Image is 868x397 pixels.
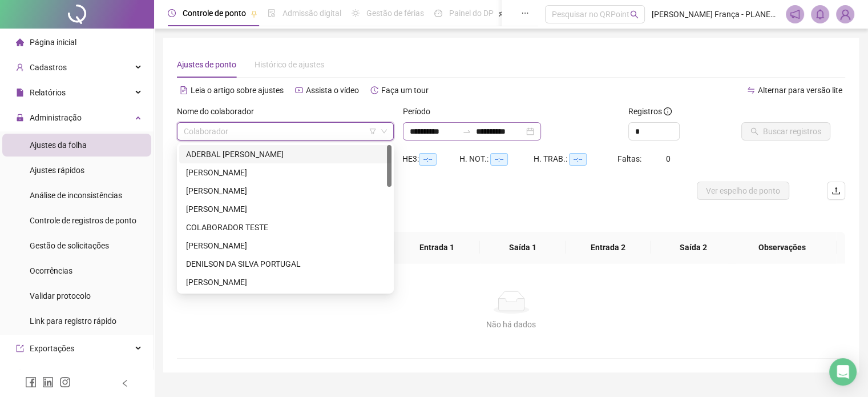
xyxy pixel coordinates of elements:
span: Ajustes rápidos [30,166,84,175]
div: COLABORADOR TESTE [179,218,391,236]
div: [PERSON_NAME] [186,166,385,179]
span: ellipsis [521,9,529,17]
span: info-circle [664,107,672,115]
span: Relatórios [30,88,66,97]
span: youtube [295,86,303,94]
th: Observações [728,232,837,263]
span: Histórico de ajustes [255,60,324,69]
span: Validar protocolo [30,291,91,300]
span: Assista o vídeo [306,86,359,95]
th: Entrada 2 [566,232,651,263]
span: export [16,344,24,352]
span: --:-- [490,153,508,166]
th: Saída 1 [480,232,566,263]
span: Exportações [30,344,74,353]
span: lock [16,114,24,122]
label: Nome do colaborador [177,105,261,118]
span: --:-- [569,153,587,166]
button: Ver espelho de ponto [697,182,789,200]
div: ADERBAL [PERSON_NAME] [186,148,385,161]
div: ADERBAL LUCIANO DA CRUZ [179,145,391,163]
div: Open Intercom Messenger [829,358,857,386]
span: pushpin [251,10,257,17]
span: sun [352,9,360,17]
th: Entrada 1 [394,232,480,263]
span: instagram [59,376,71,388]
span: search [630,10,639,19]
div: H. TRAB.: [534,153,617,166]
span: pushpin [498,10,505,17]
div: BRUNA DA SILVA DE SOUZA FRANÇA [179,182,391,200]
span: clock-circle [168,9,176,17]
span: dashboard [434,9,442,17]
span: Observações [737,241,828,254]
span: bell [815,9,825,19]
div: COLABORADOR TESTE [186,221,385,234]
div: ALEX SANTOS DA SILVA [179,163,391,182]
span: Análise de inconsistências [30,191,122,200]
span: home [16,38,24,46]
div: CARLOS FERNANDO SANTANA DOS SANTOS [179,200,391,218]
span: to [462,127,471,136]
span: Link para registro rápido [30,316,116,326]
span: history [370,86,378,94]
span: file-text [180,86,188,94]
span: Administração [30,113,82,122]
label: Período [403,105,438,118]
button: Buscar registros [741,122,830,141]
div: H. NOT.: [459,153,534,166]
span: facebook [25,376,37,388]
span: notification [790,9,800,19]
span: Controle de registros de ponto [30,216,136,225]
span: 0 [666,154,671,163]
span: Página inicial [30,38,76,47]
span: user-add [16,63,24,71]
span: Gestão de solicitações [30,241,109,250]
span: --:-- [419,153,437,166]
span: left [121,379,129,387]
span: Painel do DP [449,9,494,18]
div: [PERSON_NAME] [186,276,385,288]
span: file [16,89,24,97]
span: file-done [268,9,276,17]
span: Ajustes da folha [30,141,87,150]
span: down [381,128,387,135]
span: Ocorrências [30,266,72,275]
span: Registros [628,105,672,118]
span: [PERSON_NAME] França - PLANEX MONTAGEM INDUSTRIAL LTDA [652,8,779,21]
div: [PERSON_NAME] [186,203,385,215]
div: DANIEL ALVES PINHEIRO [179,236,391,255]
span: Integrações [30,369,72,378]
span: Faça um tour [381,86,429,95]
span: Alternar para versão lite [758,86,842,95]
div: DIEGO SOUZA DOS SANTOS [179,273,391,291]
div: [PERSON_NAME] [186,239,385,252]
div: HE 3: [402,153,459,166]
span: Cadastros [30,63,67,72]
span: swap [747,86,755,94]
span: linkedin [42,376,54,388]
div: Não há dados [191,318,831,331]
div: [PERSON_NAME] [186,185,385,197]
th: Saída 2 [651,232,736,263]
span: filter [369,128,376,135]
span: Gestão de férias [366,9,424,18]
span: upload [831,186,841,195]
span: Faltas: [617,154,643,163]
div: DENILSON DA SILVA PORTUGAL [186,258,385,270]
img: 87238 [837,6,854,23]
div: DENILSON DA SILVA PORTUGAL [179,255,391,273]
span: Controle de ponto [183,9,246,18]
span: swap-right [462,127,471,136]
span: Ajustes de ponto [177,60,236,69]
span: Admissão digital [282,9,341,18]
span: Leia o artigo sobre ajustes [191,86,284,95]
